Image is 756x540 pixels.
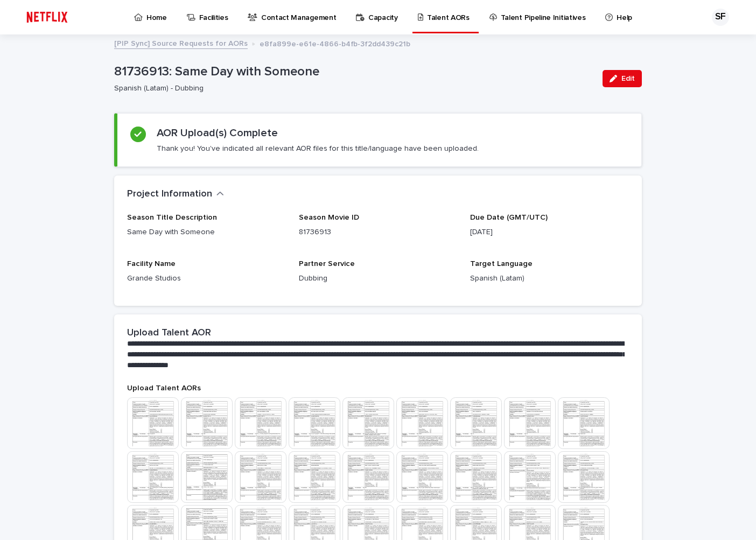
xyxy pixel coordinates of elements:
[127,327,211,339] h2: Upload Talent AOR
[470,214,548,221] span: Due Date (GMT/UTC)
[127,214,217,221] span: Season Title Description
[157,127,278,139] h2: AOR Upload(s) Complete
[114,64,594,80] p: 81736913: Same Day with Someone
[127,188,212,200] h2: Project Information
[260,37,410,49] p: e8fa899e-e61e-4866-b4fb-3f2dd439c21b
[621,75,635,82] span: Edit
[470,260,533,268] span: Target Language
[127,260,176,268] span: Facility Name
[299,227,458,238] p: 81736913
[114,37,248,49] a: [PIP Sync] Source Requests for AORs
[127,384,201,392] span: Upload Talent AORs
[299,260,355,268] span: Partner Service
[603,70,642,87] button: Edit
[22,6,73,28] img: ifQbXi3ZQGMSEF7WDB7W
[299,273,458,284] p: Dubbing
[299,214,359,221] span: Season Movie ID
[470,227,629,238] p: [DATE]
[127,273,286,284] p: Grande Studios
[712,9,729,26] div: SF
[127,227,286,238] p: Same Day with Someone
[114,84,590,93] p: Spanish (Latam) - Dubbing
[127,188,224,200] button: Project Information
[470,273,629,284] p: Spanish (Latam)
[157,144,479,153] p: Thank you! You've indicated all relevant AOR files for this title/language have been uploaded.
